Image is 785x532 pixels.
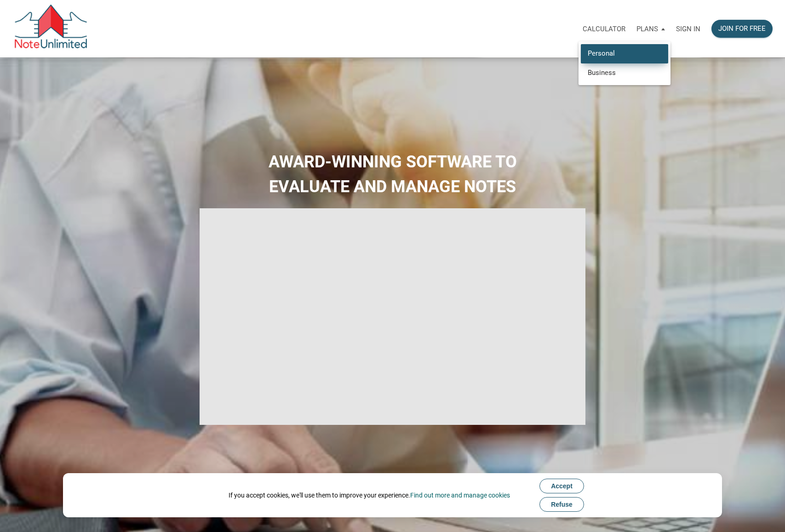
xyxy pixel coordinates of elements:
[551,482,573,490] span: Accept
[711,20,773,38] button: Join for free
[551,501,573,508] span: Refuse
[676,25,700,33] p: Sign in
[577,14,631,43] a: Calculator
[583,25,625,33] p: Calculator
[718,23,766,34] div: Join for free
[581,44,668,63] a: Personal
[631,14,670,43] a: Plans PersonalBusiness
[410,492,510,499] a: Find out more and manage cookies
[539,479,584,493] button: Accept
[636,25,658,33] p: Plans
[7,149,778,199] h2: AWARD-WINNING SOFTWARE TO EVALUATE AND MANAGE NOTES
[229,491,510,500] div: If you accept cookies, we'll use them to improve your experience.
[631,15,670,43] button: Plans
[539,497,584,512] button: Refuse
[670,14,706,43] a: Sign in
[200,208,585,425] iframe: NoteUnlimited
[581,63,668,82] a: Business
[706,14,778,43] a: Join for free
